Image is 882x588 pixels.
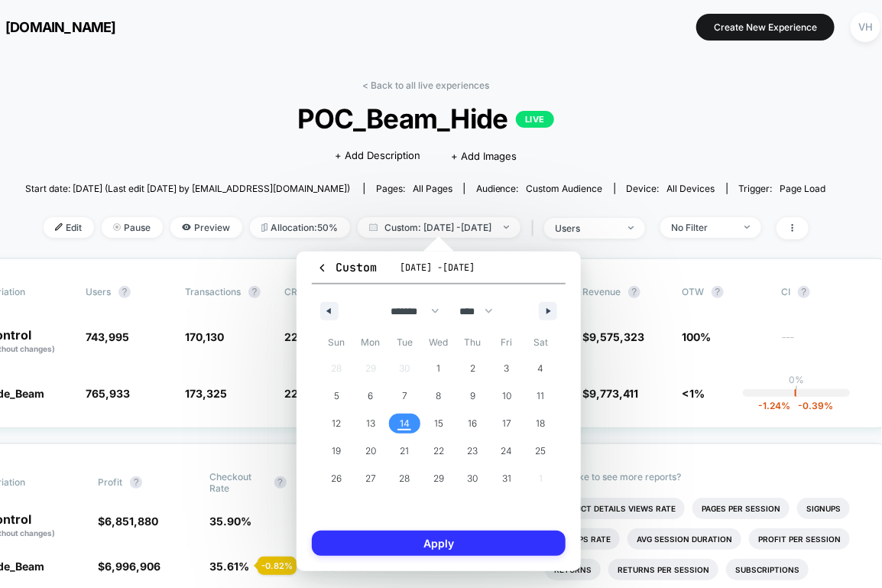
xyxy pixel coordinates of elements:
span: 24 [501,437,513,465]
button: 15 [422,410,456,437]
button: 5 [319,382,354,410]
span: 5 [334,382,339,410]
button: 20 [354,437,388,465]
button: 22 [422,437,456,465]
p: Would like to see more reports? [545,471,865,482]
button: 3 [490,355,524,382]
span: 765,933 [86,387,130,400]
span: 12 [332,410,341,437]
button: 18 [524,410,558,437]
li: Pages Per Session [692,498,790,519]
span: 2 [470,355,475,382]
button: Apply [312,531,566,556]
span: 20 [365,437,376,465]
span: 26 [331,465,342,492]
span: Transactions [185,286,241,297]
li: Subscriptions [726,559,809,580]
span: Thu [456,330,490,355]
span: Page Load [780,183,826,194]
button: 30 [456,465,490,492]
li: Signups [797,498,850,519]
button: 2 [456,355,490,382]
span: -1.24 % [759,400,791,411]
button: ? [628,286,640,298]
span: Allocation: 50% [250,217,350,238]
span: 6,851,880 [105,515,158,528]
span: 8 [436,382,441,410]
button: 11 [524,382,558,410]
span: 27 [365,465,376,492]
span: Tue [387,330,422,355]
button: ? [798,286,810,298]
span: [DOMAIN_NAME] [5,19,116,35]
button: ? [248,286,261,298]
img: end [628,226,634,229]
button: 6 [354,382,388,410]
span: 6,996,906 [105,560,161,573]
span: $ [582,330,644,343]
span: 11 [537,382,545,410]
span: 31 [502,465,511,492]
button: 23 [456,437,490,465]
span: all pages [413,183,452,194]
li: Returns Per Session [608,559,718,580]
div: users [556,223,617,234]
span: Mon [354,330,388,355]
span: 28 [399,465,410,492]
span: Custom [316,260,377,275]
span: Device: [614,183,727,194]
span: 17 [502,410,511,437]
button: 19 [319,437,354,465]
span: 21 [400,437,409,465]
span: 743,995 [86,330,129,343]
span: 3 [504,355,510,382]
span: + Add Images [451,150,517,162]
div: Trigger: [739,183,826,194]
button: 28 [387,465,422,492]
span: Pause [102,217,163,238]
span: 16 [469,410,478,437]
li: Profit Per Session [749,528,850,550]
button: 8 [422,382,456,410]
button: 29 [422,465,456,492]
span: 23 [468,437,478,465]
div: VH [851,12,880,42]
img: rebalance [261,223,268,232]
span: 13 [366,410,375,437]
span: CI [781,286,865,298]
div: Audience: [476,183,603,194]
span: 19 [332,437,341,465]
img: edit [55,223,63,231]
span: $ [98,515,158,528]
button: 13 [354,410,388,437]
span: Custom: [DATE] - [DATE] [358,217,520,238]
span: POC_Beam_Hide [66,102,786,135]
span: Wed [422,330,456,355]
span: Profit [98,476,122,488]
p: | [795,385,798,397]
span: 35.61 % [210,560,250,573]
a: < Back to all live experiences [362,80,489,91]
span: Custom Audience [527,183,603,194]
span: 15 [434,410,443,437]
span: $ [582,387,638,400]
span: 173,325 [185,387,227,400]
button: Create New Experience [696,14,835,41]
button: 26 [319,465,354,492]
span: 25 [536,437,546,465]
button: Custom[DATE] -[DATE] [312,259,566,284]
button: 9 [456,382,490,410]
span: Sun [319,330,354,355]
span: Fri [490,330,524,355]
span: Preview [170,217,242,238]
span: 170,130 [185,330,224,343]
span: --- [781,333,865,355]
span: + Add Description [335,148,420,164]
span: Edit [44,217,94,238]
button: ? [118,286,131,298]
span: Revenue [582,286,621,297]
span: Checkout Rate [210,471,267,494]
span: 4 [538,355,544,382]
img: end [504,226,509,229]
button: ? [130,476,142,489]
